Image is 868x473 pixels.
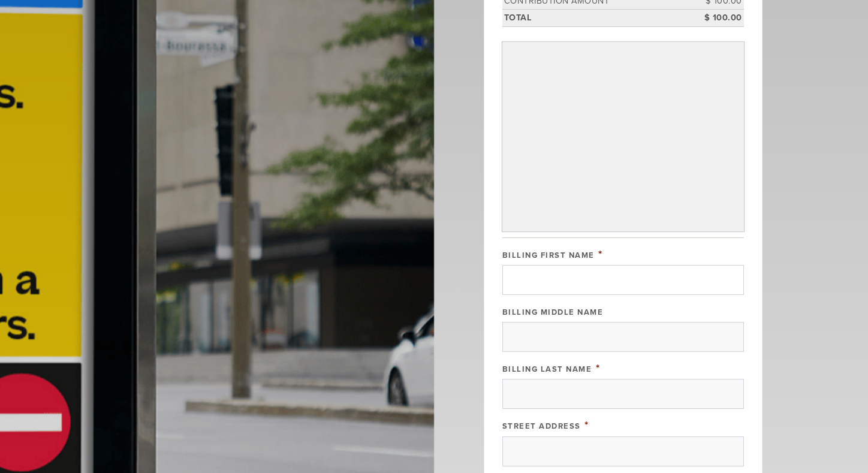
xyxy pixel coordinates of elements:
label: Billing Last Name [502,364,592,374]
label: Street Address [502,421,581,431]
span: This field is required. [598,248,603,261]
td: Total [502,10,690,27]
label: Billing First Name [502,251,595,260]
td: $ 100.00 [690,10,744,27]
label: Billing Middle Name [502,308,604,317]
iframe: Secure payment input frame [505,45,741,228]
span: This field is required. [584,418,589,432]
span: This field is required. [596,361,601,375]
